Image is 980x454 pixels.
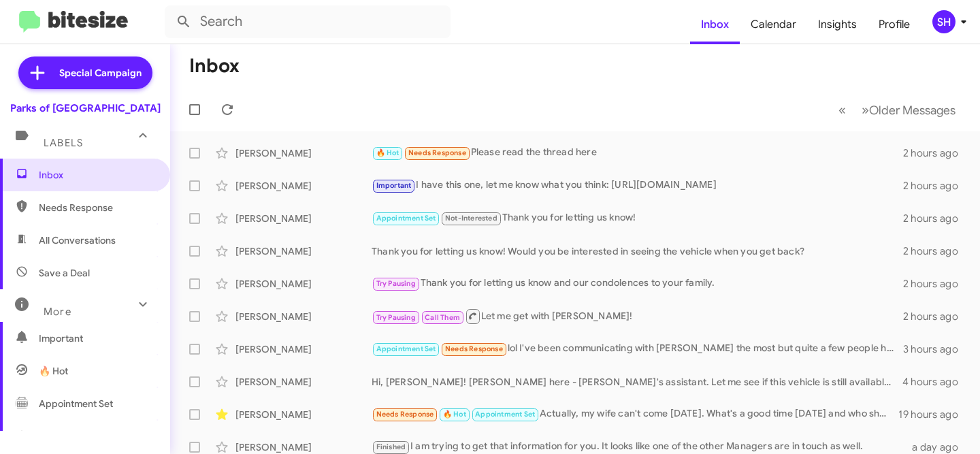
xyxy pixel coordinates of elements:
span: Special Campaign [59,66,142,80]
span: 🔥 Hot [443,410,466,419]
div: Actually, my wife can't come [DATE]. What's a good time [DATE] and who should I ask for? [372,406,898,422]
span: All Conversations [39,233,116,247]
span: Needs Response [376,410,434,419]
div: Thank you for letting us know! [372,210,903,226]
a: Inbox [690,5,740,44]
div: [PERSON_NAME] [235,244,372,258]
div: 2 hours ago [903,212,969,225]
div: [PERSON_NAME] [235,342,372,356]
div: 2 hours ago [903,179,969,193]
div: [PERSON_NAME] [235,440,372,454]
div: Parks of [GEOGRAPHIC_DATA] [10,101,161,115]
button: Previous [830,96,854,124]
div: Let me get with [PERSON_NAME]! [372,308,903,325]
span: 🔥 Hot [376,148,399,157]
div: 2 hours ago [903,146,969,160]
div: 2 hours ago [903,244,969,258]
input: Search [165,5,451,38]
div: [PERSON_NAME] [235,277,372,291]
div: [PERSON_NAME] [235,408,372,421]
div: 4 hours ago [902,375,969,389]
span: Call Them [425,313,460,322]
div: a day ago [910,440,969,454]
a: Special Campaign [18,56,152,89]
nav: Page navigation example [831,96,964,124]
div: [PERSON_NAME] [235,179,372,193]
a: Profile [868,5,921,44]
span: More [44,306,71,318]
div: Thank you for letting us know and our condolences to your family. [372,276,903,291]
div: [PERSON_NAME] [235,310,372,323]
button: SH [921,10,965,33]
div: Hi, [PERSON_NAME]! [PERSON_NAME] here - [PERSON_NAME]'s assistant. Let me see if this vehicle is ... [372,375,902,389]
span: Inbox [39,168,154,182]
div: I have this one, let me know what you think: [URL][DOMAIN_NAME] [372,178,903,193]
span: Needs Response [408,148,466,157]
div: [PERSON_NAME] [235,212,372,225]
span: Appointment Set [39,397,113,410]
span: Important [39,331,154,345]
div: lol I've been communicating with [PERSON_NAME] the most but quite a few people have contacted me,... [372,341,903,357]
span: « [838,101,846,118]
span: 🔥 Hot [39,364,68,378]
div: 2 hours ago [903,277,969,291]
div: Thank you for letting us know! Would you be interested in seeing the vehicle when you get back? [372,244,903,258]
span: Important [376,181,412,190]
h1: Inbox [189,55,240,77]
span: Needs Response [445,344,503,353]
span: Appointment Set [376,344,436,353]
div: 3 hours ago [903,342,969,356]
span: » [862,101,869,118]
span: Try Pausing [376,313,416,322]
span: Appointment Set [475,410,535,419]
span: Older Messages [869,103,955,118]
a: Calendar [740,5,807,44]
div: 2 hours ago [903,310,969,323]
span: Finished [376,442,406,451]
div: 19 hours ago [898,408,969,421]
span: Save a Deal [39,266,90,280]
button: Next [853,96,964,124]
span: Try Pausing [376,279,416,288]
div: SH [932,10,955,33]
span: Needs Response [39,201,154,214]
div: [PERSON_NAME] [235,146,372,160]
a: Insights [807,5,868,44]
span: Not-Interested [445,214,497,223]
div: Please read the thread here [372,145,903,161]
div: [PERSON_NAME] [235,375,372,389]
span: Appointment Set [376,214,436,223]
span: Labels [44,137,83,149]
